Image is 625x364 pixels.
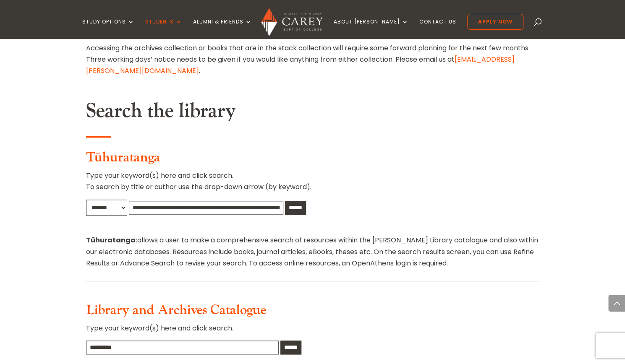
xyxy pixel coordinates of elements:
[193,19,252,39] a: Alumni & Friends
[86,170,539,199] p: Type your keyword(s) here and click search. To search by title or author use the drop-down arrow ...
[86,302,539,322] h3: Library and Archives Catalogue
[467,14,523,30] a: Apply Now
[86,150,539,170] h3: Tūhuratanga
[261,8,323,36] img: Carey Baptist College
[334,19,408,39] a: About [PERSON_NAME]
[86,99,539,127] h2: Search the library
[419,19,456,39] a: Contact Us
[86,235,137,245] strong: Tūhuratanga:
[86,42,539,77] p: Accessing the archives collection or books that are in the stack collection will require some for...
[82,19,134,39] a: Study Options
[86,234,539,269] p: allows a user to make a comprehensive search of resources within the [PERSON_NAME] Library catalo...
[145,19,182,39] a: Students
[86,322,539,341] p: Type your keyword(s) here and click search.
